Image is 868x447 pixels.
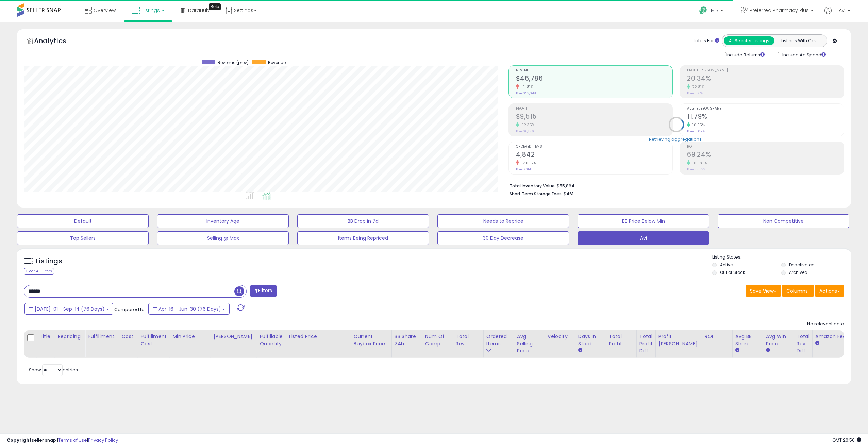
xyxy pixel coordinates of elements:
div: Fulfillment [88,333,116,340]
div: Avg Selling Price [517,333,542,354]
div: Include Returns [717,51,773,59]
div: Min Price [172,333,207,340]
div: Totals For [693,38,719,44]
small: Amazon Fees. [815,340,819,346]
p: Listing States: [712,254,851,261]
div: Listed Price [289,333,348,340]
div: Days In Stock [578,333,603,347]
div: [PERSON_NAME] [213,333,254,340]
span: DataHub [188,7,210,14]
a: Help [694,1,730,22]
div: Fulfillment Cost [140,333,167,347]
div: Include Ad Spend [773,51,837,59]
div: Retrieving aggregations.. [649,136,704,142]
div: Fulfillable Quantity [260,333,283,347]
div: Total Rev. Diff. [797,333,809,354]
button: All Selected Listings [724,36,774,45]
button: Inventory Age [157,214,289,228]
i: Get Help [699,6,707,15]
button: Top Sellers [17,231,149,245]
span: Listings [142,7,160,14]
div: Repricing [57,333,82,340]
span: Show: entries [29,367,78,373]
div: Total Profit Diff. [639,333,653,354]
button: Avi [578,231,709,245]
div: Tooltip anchor [209,3,221,10]
h5: Analytics [34,36,80,47]
span: Columns [786,287,808,294]
div: Ordered Items [486,333,511,347]
div: Current Buybox Price [354,333,389,347]
span: Help [709,8,718,14]
span: Compared to: [114,306,146,313]
h5: Listings [36,256,62,266]
button: Columns [782,285,814,297]
div: BB Share 24h. [395,333,419,347]
button: Non Competitive [718,214,849,228]
small: Avg Win Price. [766,347,770,353]
button: Default [17,214,149,228]
small: Days In Stock. [578,347,582,353]
button: BB Drop in 7d [297,214,429,228]
div: Profit [PERSON_NAME] [658,333,699,347]
div: No relevant data [807,321,844,327]
span: Overview [94,7,116,14]
button: Filters [250,285,277,297]
span: Revenue (prev) [218,60,249,65]
div: Num of Comp. [425,333,450,347]
div: Velocity [548,333,572,340]
button: Actions [815,285,844,297]
button: Save View [746,285,781,297]
div: Cost [122,333,135,340]
button: BB Price Below Min [578,214,709,228]
label: Archived [789,269,807,275]
div: Avg BB Share [735,333,760,347]
button: 30 Day Decrease [437,231,569,245]
div: Clear All Filters [24,268,54,275]
button: [DATE]-01 - Sep-14 (76 Days) [24,303,113,315]
button: Selling @ Max [157,231,289,245]
div: ROI [705,333,730,340]
button: Listings With Cost [774,36,825,45]
label: Active [720,262,733,268]
span: Hi Avi [833,7,846,14]
span: Apr-16 - Jun-30 (76 Days) [158,305,221,312]
button: Items Being Repriced [297,231,429,245]
span: Preferred Pharmacy Plus [750,7,809,14]
div: Avg Win Price [766,333,791,347]
label: Out of Stock [720,269,745,275]
span: Revenue [268,60,286,65]
button: Apr-16 - Jun-30 (76 Days) [148,303,230,315]
label: Deactivated [789,262,815,268]
div: Title [39,333,52,340]
a: Hi Avi [824,7,850,22]
small: Avg BB Share. [735,347,739,353]
div: Total Profit [609,333,634,347]
div: Total Rev. [456,333,481,347]
button: Needs to Reprice [437,214,569,228]
span: [DATE]-01 - Sep-14 (76 Days) [35,305,105,312]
